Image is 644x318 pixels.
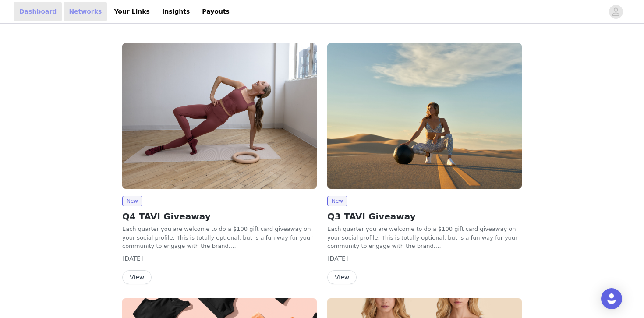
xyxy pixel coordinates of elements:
div: avatar [612,5,620,19]
p: Each quarter you are welcome to do a $100 gift card giveaway on your social profile. This is tota... [327,225,522,251]
span: New [122,196,142,206]
button: View [327,270,357,284]
h2: Q3 TAVI Giveaway [327,210,522,223]
button: View [122,270,152,284]
div: Open Intercom Messenger [601,288,622,309]
a: Insights [157,2,195,21]
a: Your Links [109,2,155,21]
span: [DATE] [122,255,143,262]
h2: Q4 TAVI Giveaway [122,210,317,223]
p: Each quarter you are welcome to do a $100 gift card giveaway on your social profile. This is tota... [122,225,317,251]
span: [DATE] [327,255,348,262]
span: New [327,196,347,206]
a: View [122,274,152,281]
a: Dashboard [14,2,62,21]
a: Payouts [197,2,235,21]
a: Networks [64,2,107,21]
a: View [327,274,357,281]
img: TAVI [327,43,522,189]
img: TAVI [122,43,317,189]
